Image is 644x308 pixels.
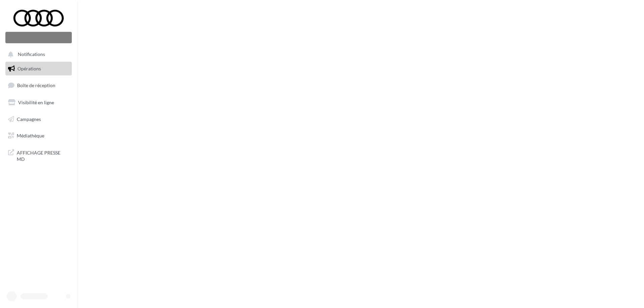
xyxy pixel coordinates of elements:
a: Médiathèque [4,129,73,143]
a: Boîte de réception [4,78,73,93]
span: Campagnes [17,116,41,122]
span: Boîte de réception [17,82,55,88]
span: Notifications [18,52,45,57]
span: Opérations [17,66,41,71]
span: AFFICHAGE PRESSE MD [17,148,69,163]
a: AFFICHAGE PRESSE MD [4,145,73,165]
div: Nouvelle campagne [5,32,72,43]
span: Visibilité en ligne [18,100,54,105]
a: Opérations [4,62,73,76]
a: Campagnes [4,112,73,126]
span: Médiathèque [17,133,44,138]
a: Visibilité en ligne [4,96,73,110]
